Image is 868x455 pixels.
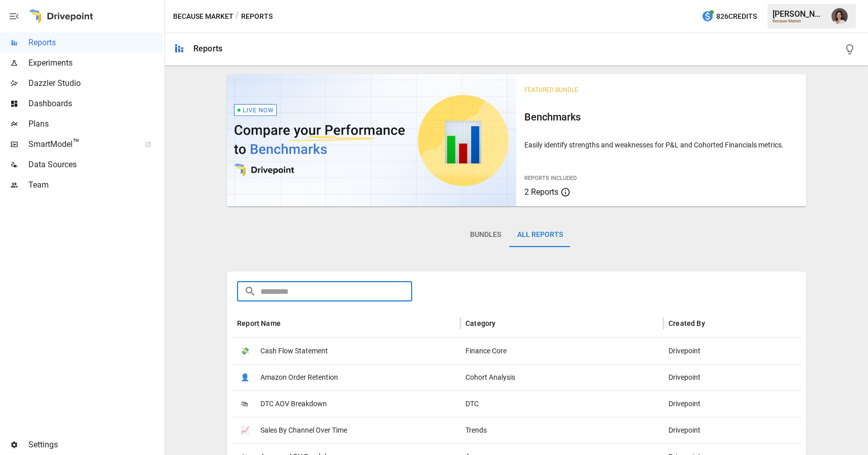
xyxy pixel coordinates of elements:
img: video thumbnail [227,74,516,206]
div: Reports [193,44,222,53]
span: Dazzler Studio [28,77,162,89]
span: Settings [28,439,162,451]
span: 826 Credits [716,10,757,23]
span: Featured Bundle [524,86,578,94]
div: [PERSON_NAME] [773,9,825,19]
span: Plans [28,118,162,130]
button: Bundles [462,223,509,247]
div: Cohort Analysis [460,364,663,390]
span: Reports [28,37,162,49]
button: Sort [282,316,296,330]
div: Drivepoint [663,364,866,390]
span: Reports Included [524,175,577,181]
div: Drivepoint [663,417,866,443]
span: Data Sources [28,159,162,171]
span: Amazon Order Retention [260,365,338,390]
div: Because Market [773,19,825,23]
span: Dashboards [28,98,162,110]
button: Sort [496,316,511,330]
p: Easily identify strengths and weaknesses for P&L and Cohorted Financials metrics. [524,140,797,150]
img: Franziska Ibscher [831,8,848,24]
div: Created By [669,319,705,327]
span: 👤 [237,370,252,385]
span: Team [28,179,162,191]
span: 💸 [237,344,252,359]
span: Sales By Channel Over Time [260,417,347,443]
span: 2 Reports [524,187,558,197]
button: All Reports [509,223,571,247]
div: Report Name [237,319,281,327]
span: Cash Flow Statement [260,338,328,364]
div: DTC [460,390,663,417]
div: Drivepoint [663,390,866,417]
div: Category [465,319,495,327]
span: SmartModel [28,138,134,150]
button: Franziska Ibscher [825,2,854,31]
div: Trends [460,417,663,443]
span: 🛍 [237,397,252,412]
div: Finance Core [460,338,663,364]
span: 📈 [237,423,252,438]
button: Because Market [173,10,233,23]
div: / [236,10,239,23]
span: ™ [73,137,80,149]
button: Sort [706,316,720,330]
span: Experiments [28,57,162,69]
span: DTC AOV Breakdown [260,391,327,417]
div: Drivepoint [663,338,866,364]
h6: Benchmarks [524,109,797,125]
button: 826Credits [697,7,761,26]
